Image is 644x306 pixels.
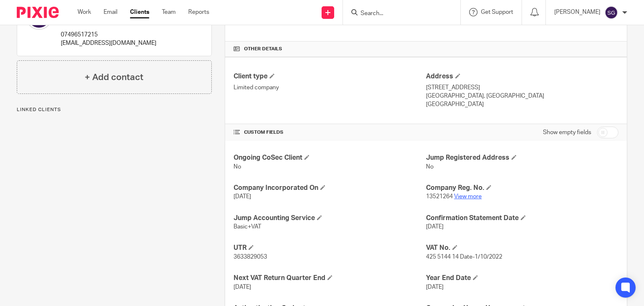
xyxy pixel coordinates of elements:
span: [DATE] [426,284,444,290]
input: Search [360,10,435,18]
h4: Ongoing CoSec Client [234,153,426,162]
h4: Jump Registered Address [426,153,618,162]
h4: + Add contact [85,71,143,84]
h4: UTR [234,244,426,252]
span: [DATE] [234,284,251,290]
p: [GEOGRAPHIC_DATA] [426,100,618,109]
span: No [234,164,241,170]
a: Team [162,8,176,16]
span: No [426,164,434,170]
a: Email [104,8,117,16]
span: 425 5144 14 Date-1/10/2022 [426,254,502,260]
p: [STREET_ADDRESS] [426,83,618,92]
p: Linked clients [17,106,212,113]
h4: Client type [234,72,426,81]
span: 13521264 [426,194,453,200]
h4: CUSTOM FIELDS [234,129,426,136]
a: Clients [130,8,149,16]
p: [EMAIL_ADDRESS][DOMAIN_NAME] [61,39,156,47]
label: Show empty fields [543,128,591,137]
h4: Year End Date [426,274,618,283]
h4: Company Reg. No. [426,184,618,192]
p: [GEOGRAPHIC_DATA], [GEOGRAPHIC_DATA] [426,92,618,100]
a: Reports [188,8,209,16]
h4: Address [426,72,618,81]
p: [PERSON_NAME] [554,8,600,16]
span: Other details [244,46,282,52]
h4: Company Incorporated On [234,184,426,192]
h4: Confirmation Statement Date [426,214,618,223]
span: [DATE] [234,194,251,200]
span: 3633829053 [234,254,267,260]
span: Basic+VAT [234,224,261,230]
h4: Next VAT Return Quarter End [234,274,426,283]
span: Get Support [481,9,513,15]
a: View more [454,194,482,200]
a: Work [78,8,91,16]
h4: Jump Accounting Service [234,214,426,223]
p: 07496517215 [61,31,156,39]
h4: VAT No. [426,244,618,252]
img: svg%3E [605,6,618,19]
span: [DATE] [426,224,444,230]
p: Limited company [234,83,426,92]
img: Pixie [17,7,59,18]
